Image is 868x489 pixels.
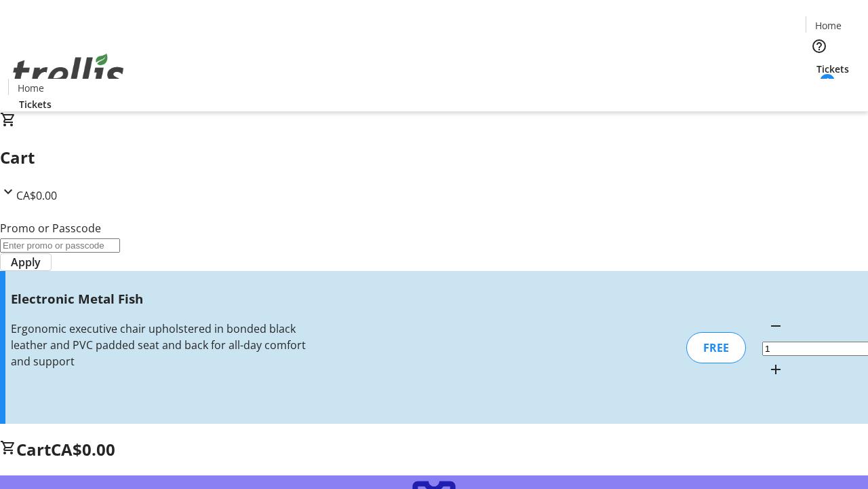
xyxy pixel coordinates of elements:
div: Ergonomic executive chair upholstered in bonded black leather and PVC padded seat and back for al... [11,321,307,369]
span: Home [18,81,44,95]
h3: Electronic Metal Fish [11,289,307,308]
a: Home [9,81,52,95]
a: Home [806,18,850,33]
button: Decrement by one [762,312,789,340]
span: Apply [11,254,41,270]
a: Tickets [806,62,860,76]
img: Orient E2E Organization fs8foMX7hG's Logo [8,39,129,107]
span: CA$0.00 [51,438,115,460]
a: Tickets [8,97,62,111]
span: Tickets [816,62,849,76]
button: Increment by one [762,356,789,383]
span: CA$0.00 [16,188,57,203]
span: Tickets [19,97,52,111]
div: FREE [686,332,746,363]
button: Cart [806,76,833,103]
span: Home [815,18,842,33]
button: Help [806,33,833,60]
